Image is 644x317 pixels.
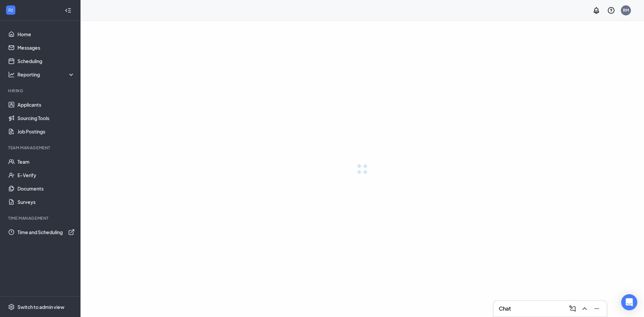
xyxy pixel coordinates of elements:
[569,305,577,313] svg: ComposeMessage
[8,304,15,310] svg: Settings
[17,195,75,209] a: Surveys
[17,111,75,125] a: Sourcing Tools
[623,7,629,13] div: RM
[567,303,577,314] button: ComposeMessage
[579,303,589,314] button: ChevronUp
[8,215,73,221] div: TIME MANAGEMENT
[17,54,75,68] a: Scheduling
[17,168,75,182] a: E-Verify
[581,305,589,313] svg: ChevronUp
[8,88,73,94] div: Hiring
[7,7,14,13] svg: WorkstreamLogo
[499,305,511,312] h3: Chat
[17,182,75,195] a: Documents
[607,6,615,14] svg: QuestionInfo
[17,71,75,78] div: Reporting
[621,294,637,310] div: Open Intercom Messenger
[8,71,15,78] svg: Analysis
[17,304,64,310] div: Switch to admin view
[592,6,600,14] svg: Notifications
[17,28,75,41] a: Home
[17,155,75,168] a: Team
[65,7,71,14] svg: Collapse
[17,98,75,111] a: Applicants
[17,41,75,54] a: Messages
[17,125,75,138] a: Job Postings
[8,145,73,151] div: Team Management
[17,225,75,239] a: Time and SchedulingExternalLink
[591,303,601,314] button: Minimize
[593,305,601,313] svg: Minimize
